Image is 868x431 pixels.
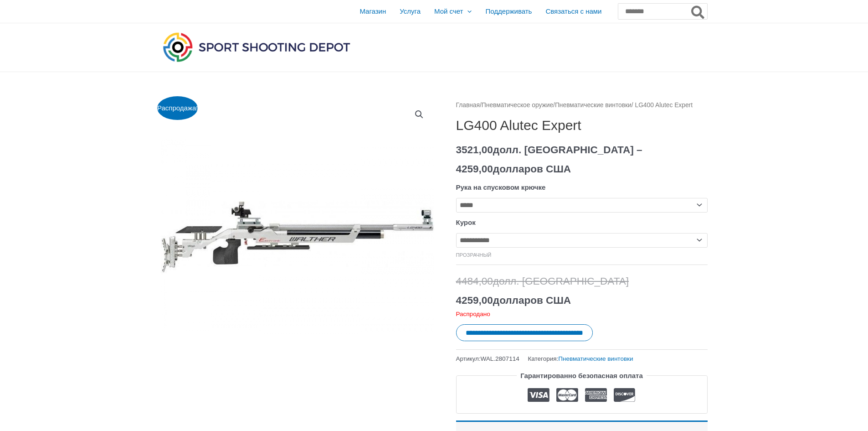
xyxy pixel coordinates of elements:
[632,102,693,109] font: / LG400 Alutec Expert
[558,355,633,362] a: Пневматические винтовки
[528,355,558,362] font: Категория:
[456,275,493,287] font: 4484,00
[493,144,634,156] font: долл. [GEOGRAPHIC_DATA]
[456,252,492,258] a: Очистить параметры
[493,295,571,306] font: долларов США
[553,102,555,109] font: /
[411,106,427,123] a: Просмотреть полноэкранную галерею изображений
[456,295,493,306] font: 4259,00
[545,7,601,15] font: Связаться с нами
[456,252,492,258] font: Прозрачный
[456,218,476,226] font: Курок
[480,102,482,109] font: /
[482,102,553,109] a: Пневматическое оружие
[493,163,571,175] font: долларов США
[485,7,532,15] font: Поддерживать
[434,7,463,15] font: Мой счет
[456,163,493,175] font: 4259,00
[520,372,643,379] font: Гарантированно безопасная оплата
[456,118,581,133] font: LG400 Alutec Expert
[456,311,490,317] font: Распродано
[161,30,352,64] img: Спортивная стрельба Депо
[400,7,421,15] font: Услуга
[689,4,707,19] button: Поиск
[157,104,198,112] font: Распродажа!
[456,102,480,109] a: Главная
[493,275,629,287] font: долл. [GEOGRAPHIC_DATA]
[637,144,642,156] font: –
[456,99,708,111] nav: Хлебные крошки
[481,355,519,362] font: WAL.2807114
[456,144,493,156] font: 3521,00
[456,183,546,191] font: Рука на спусковом крючке
[161,99,434,373] img: walther-lg400-e-alutec-expert
[360,7,386,15] font: Магазин
[555,102,632,109] a: Пневматические винтовки
[456,355,481,362] font: Артикул:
